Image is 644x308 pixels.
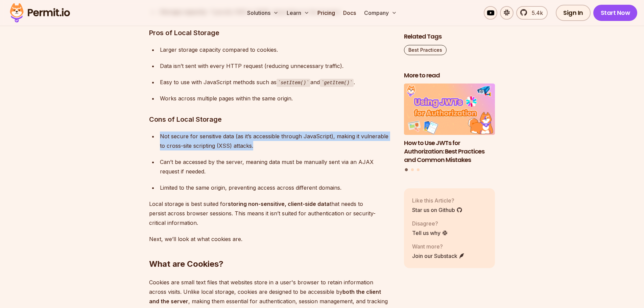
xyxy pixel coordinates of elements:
[340,6,359,20] a: Docs
[320,79,354,87] code: getItem()
[404,139,495,164] h3: How to Use JWTs for Authorization: Best Practices and Common Mistakes
[361,6,400,20] button: Company
[244,6,281,20] button: Solutions
[160,61,393,71] div: Data isn’t sent with every HTTP request (reducing unnecessary traffic).
[412,206,462,214] a: Star us on Github
[149,232,393,269] h2: What are Cookies?
[516,6,548,20] a: 5.4k
[228,200,330,207] strong: storing non-sensitive, client-side data
[7,1,73,24] img: Permit logo
[404,84,495,172] div: Posts
[160,132,393,150] div: Not secure for sensitive data (as it’s accessible through JavaScript), making it vulnerable to cr...
[412,252,465,260] a: Join our Substack
[160,157,393,176] div: Can’t be accessed by the server, meaning data must be manually sent via an AJAX request if needed.
[404,32,495,41] h2: Related Tags
[160,45,393,54] div: Larger storage capacity compared to cookies.
[160,183,393,192] div: Limited to the same origin, preventing access across different domains.
[404,71,495,80] h2: More to read
[417,168,420,171] button: Go to slide 3
[149,27,393,38] h3: Pros of Local Storage
[405,168,408,171] button: Go to slide 1
[149,234,393,244] p: Next, we’ll look at what cookies are.
[412,242,465,251] p: Want more?
[411,168,414,171] button: Go to slide 2
[593,5,638,21] a: Start Now
[160,94,393,103] div: Works across multiple pages within the same origin.
[277,79,310,87] code: setItem()
[556,5,591,21] a: Sign In
[412,219,448,228] p: Disagree?
[412,196,462,205] p: Like this Article?
[404,84,495,135] img: How to Use JWTs for Authorization: Best Practices and Common Mistakes
[404,84,495,164] li: 1 of 3
[149,199,393,228] p: Local storage is best suited for that needs to persist across browser sessions. This means it isn...
[315,6,338,20] a: Pricing
[528,9,543,17] span: 5.4k
[284,6,312,20] button: Learn
[160,77,393,87] div: Easy to use with JavaScript methods such as and .
[149,114,393,125] h3: Cons of Local Storage
[404,45,447,55] a: Best Practices
[412,229,448,237] a: Tell us why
